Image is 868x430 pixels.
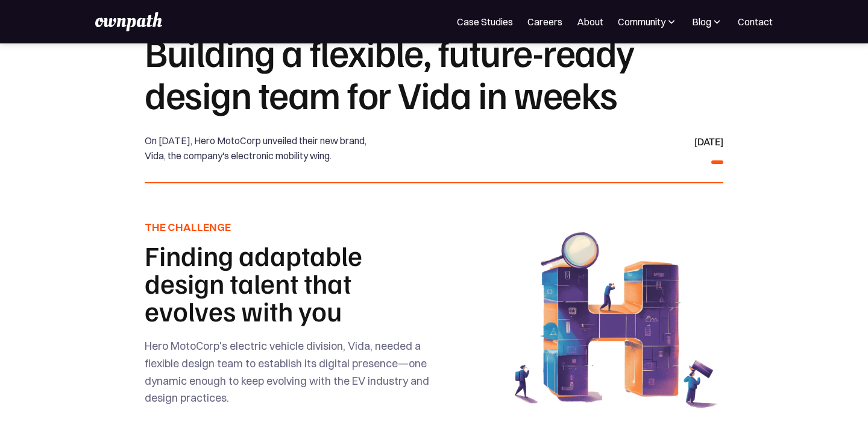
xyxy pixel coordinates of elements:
[457,14,513,29] a: Case Studies
[145,133,373,164] div: On [DATE], Hero MotoCorp unveiled their new brand, Vida, the company's electronic mobility wing.
[145,220,432,235] h5: THE CHALLENGE
[527,14,562,29] a: Careers
[692,14,711,29] div: Blog
[145,30,723,115] h1: Building a flexible, future-ready design team for Vida in weeks
[577,14,603,29] a: About
[618,14,665,29] div: Community
[738,14,773,29] a: Contact
[145,338,432,407] div: Hero MotoCorp's electric vehicle division, Vida, needed a flexible design team to establish its d...
[692,14,723,29] div: Blog
[694,133,723,150] div: [DATE]
[618,14,678,29] div: Community
[145,241,432,324] h1: Finding adaptable design talent that evolves with you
